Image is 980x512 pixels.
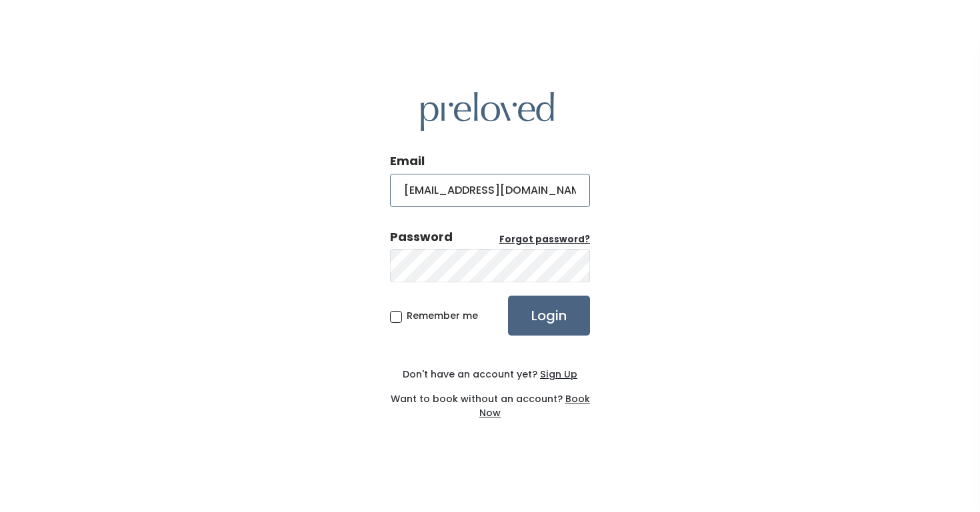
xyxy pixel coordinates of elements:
[537,368,577,381] a: Sign Up
[499,233,590,246] a: Forgot password?
[390,382,590,420] div: Want to book without an account?
[390,368,590,382] div: Don't have an account yet?
[421,92,554,131] img: preloved logo
[499,233,590,246] u: Forgot password?
[390,228,453,246] div: Password
[407,309,478,322] span: Remember me
[540,368,577,381] u: Sign Up
[479,392,590,419] a: Book Now
[390,152,425,170] label: Email
[508,296,590,336] input: Login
